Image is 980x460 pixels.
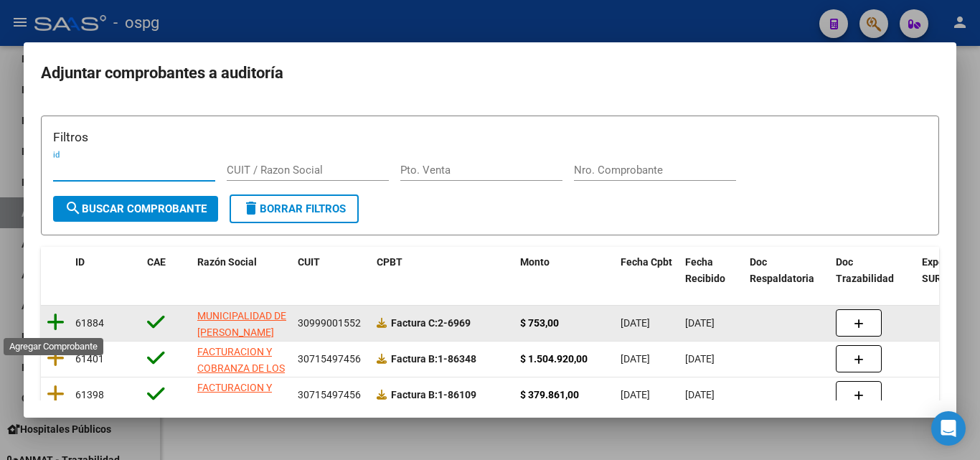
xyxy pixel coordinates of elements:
[298,317,361,329] span: 30999001552
[197,256,257,268] span: Razón Social
[75,256,85,268] span: ID
[298,353,361,365] span: 30715497456
[391,317,471,329] strong: 2-6969
[621,389,650,400] span: [DATE]
[520,389,579,400] strong: $ 379.861,00
[298,389,361,400] span: 30715497456
[75,389,104,400] span: 61398
[391,389,476,400] strong: 1-86109
[750,256,814,284] span: Doc Respaldatoria
[685,389,715,400] span: [DATE]
[520,317,559,329] strong: $ 753,00
[836,256,894,284] span: Doc Trazabilidad
[53,128,927,146] h3: Filtros
[197,382,285,442] span: FACTURACION Y COBRANZA DE LOS EFECTORES PUBLICOS S.E.
[65,202,207,215] span: Buscar Comprobante
[75,353,104,365] span: 61401
[621,317,650,329] span: [DATE]
[391,353,438,365] span: Factura B:
[621,353,650,365] span: [DATE]
[514,247,615,294] datatable-header-cell: Monto
[520,256,550,268] span: Monto
[931,411,966,446] div: Open Intercom Messenger
[242,202,346,215] span: Borrar Filtros
[679,247,744,294] datatable-header-cell: Fecha Recibido
[685,256,725,284] span: Fecha Recibido
[298,256,320,268] span: CUIT
[65,200,82,217] mat-icon: search
[53,196,218,222] button: Buscar Comprobante
[292,247,371,294] datatable-header-cell: CUIT
[830,247,916,294] datatable-header-cell: Doc Trazabilidad
[371,247,514,294] datatable-header-cell: CPBT
[685,317,715,329] span: [DATE]
[391,353,476,365] strong: 1-86348
[391,317,438,329] span: Factura C:
[197,310,286,338] span: MUNICIPALIDAD DE [PERSON_NAME]
[41,60,939,87] h2: Adjuntar comprobantes a auditoría
[197,346,285,406] span: FACTURACION Y COBRANZA DE LOS EFECTORES PUBLICOS S.E.
[391,389,438,400] span: Factura B:
[615,247,679,294] datatable-header-cell: Fecha Cpbt
[685,353,715,365] span: [DATE]
[621,256,672,268] span: Fecha Cpbt
[520,353,588,365] strong: $ 1.504.920,00
[141,247,192,294] datatable-header-cell: CAE
[70,247,141,294] datatable-header-cell: ID
[230,194,359,223] button: Borrar Filtros
[192,247,292,294] datatable-header-cell: Razón Social
[75,317,104,329] span: 61884
[242,200,260,217] mat-icon: delete
[377,256,402,268] span: CPBT
[744,247,830,294] datatable-header-cell: Doc Respaldatoria
[147,256,166,268] span: CAE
